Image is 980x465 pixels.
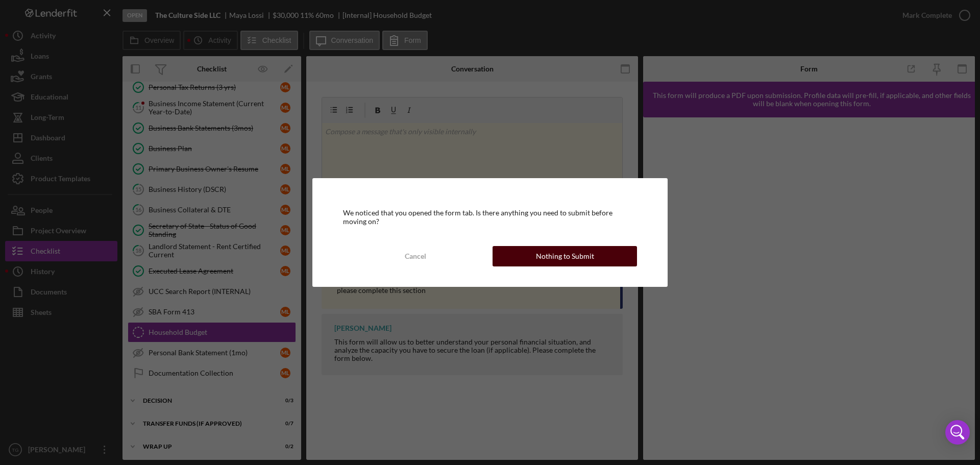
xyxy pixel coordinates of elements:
button: Nothing to Submit [493,246,637,266]
button: Cancel [343,246,487,266]
div: Open Intercom Messenger [945,420,970,445]
div: Nothing to Submit [536,246,594,266]
div: Cancel [405,246,426,266]
div: We noticed that you opened the form tab. Is there anything you need to submit before moving on? [343,209,637,225]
